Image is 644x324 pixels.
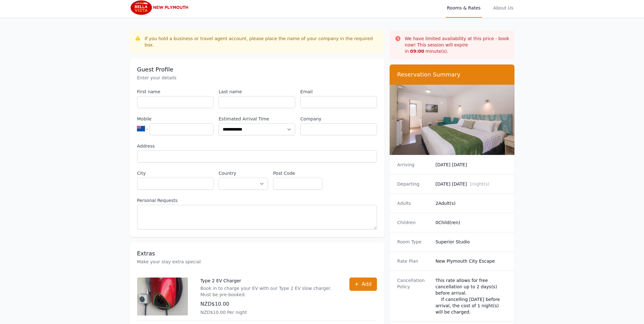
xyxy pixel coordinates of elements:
dd: 2 Adult(s) [436,200,507,206]
label: Country [219,170,268,176]
dd: [DATE] [DATE] [436,162,507,168]
dd: [DATE] [DATE] [436,181,507,187]
label: Last name [219,89,295,95]
p: Book in to charge your EV with our Type 2 EV slow charger. Must be pre-booked. [201,285,337,298]
dd: Superior Studio [436,239,507,245]
strong: 09 : 00 [410,49,424,54]
dt: Room Type [397,239,430,245]
dt: Departing [397,181,430,187]
label: Company [300,116,377,122]
dt: Rate Plan [397,258,430,264]
div: If you hold a business or travel agent account, please place the name of your company in the requ... [145,35,379,48]
dt: Arriving [397,162,430,168]
dd: 0 Child(ren) [436,219,507,226]
p: NZD$10.00 Per night [201,309,337,315]
dt: Cancellation Policy [397,277,430,315]
p: NZD$10.00 [201,300,337,308]
button: Add [349,278,377,291]
p: We have limited availability at this price - book now! This session will expire in minute(s). [405,35,510,54]
p: Type 2 EV Charger [201,278,337,284]
dt: Children [397,219,430,226]
img: Type 2 EV Charger [137,278,188,315]
p: Enter your details [137,75,377,81]
label: Email [300,89,377,95]
span: Add [362,280,372,288]
label: Post Code [273,170,322,176]
h3: Reservation Summary [397,71,507,78]
h3: Guest Profile [137,66,377,73]
label: City [137,170,214,176]
div: This rate allows for free cancellation up to 2 days(s) before arrival. If cancelling [DATE] befor... [436,277,507,315]
label: Estimated Arrival Time [219,116,295,122]
label: Personal Requests [137,197,377,204]
dt: Adults [397,200,430,206]
label: First name [137,89,214,95]
dd: New Plymouth City Escape [436,258,507,264]
label: Mobile [137,116,214,122]
label: Address [137,143,377,149]
span: 1 night(s) [469,181,489,186]
img: Superior Studio [390,85,515,155]
p: Make your stay extra special [137,259,377,265]
h3: Extras [137,250,377,257]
